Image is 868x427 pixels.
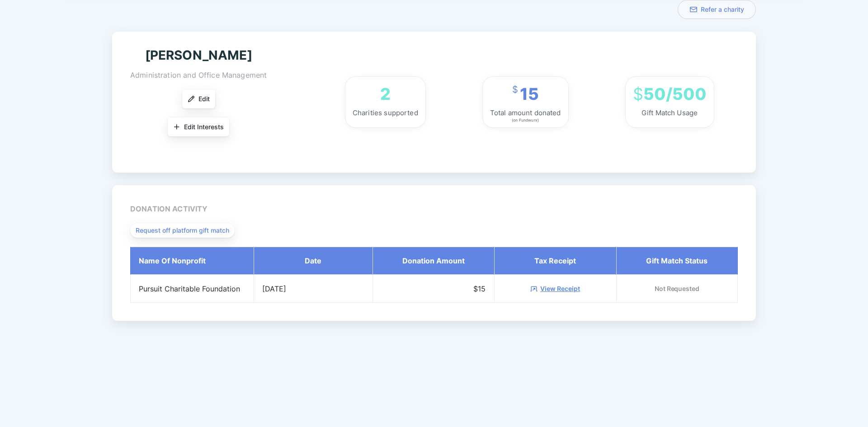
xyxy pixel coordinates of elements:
div: 2 [380,84,391,104]
div: Donation activity [130,203,208,214]
span: Edit Interests [184,122,224,131]
div: Total amount donated [490,108,561,118]
span: $ [512,84,518,95]
th: Name of Nonprofit [130,247,254,275]
span: Edit [198,94,210,103]
th: Date [254,247,373,275]
td: [DATE] [254,275,373,303]
button: Request off platform gift match [130,223,235,238]
div: [PERSON_NAME] [145,50,252,61]
div: Gift Match Usage [642,108,698,118]
div: 50/500 [633,84,707,104]
button: Edit Interests [168,117,229,136]
th: Tax Receipt [494,247,616,275]
div: Not Requested [655,284,699,293]
td: $15 [373,275,494,303]
th: Gift Match Status [616,247,738,275]
span: Refer a charity [701,5,744,14]
div: Charities supported [353,108,418,118]
span: Request off platform gift match [136,226,229,235]
button: Edit [182,89,215,108]
span: $ [633,84,643,104]
td: Pursuit Charitable Foundation [130,275,254,303]
div: (on Fundwurx) [512,115,539,126]
a: View Receipt [540,284,580,293]
div: Administration and Office Management [130,70,267,80]
div: 15 [512,84,539,104]
th: Donation Amount [373,247,494,275]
